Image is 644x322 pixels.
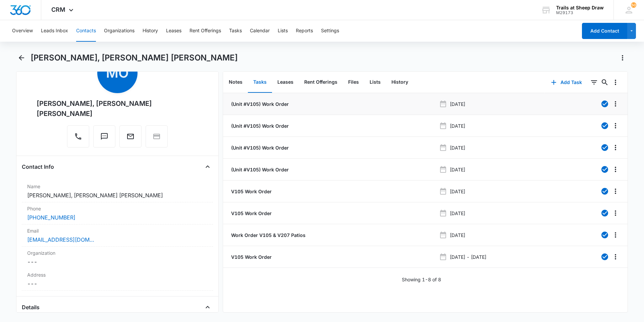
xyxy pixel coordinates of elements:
button: Overflow Menu [610,142,621,153]
button: Tasks [248,72,272,93]
button: Add Contact [582,23,627,39]
span: MO [97,53,138,93]
div: Phone[PHONE_NUMBER] [22,202,213,225]
h4: Details [22,303,40,311]
button: Call [67,125,89,148]
button: Add Task [544,74,589,90]
button: Calendar [250,20,270,42]
button: Rent Offerings [190,20,221,42]
button: Tasks [229,20,242,42]
label: Address [27,271,208,278]
button: Email [119,125,142,148]
div: account id [556,10,604,15]
div: Address--- [22,269,213,291]
a: V105 Work Order [230,253,272,260]
h1: [PERSON_NAME], [PERSON_NAME] [PERSON_NAME] [31,53,238,63]
a: [PHONE_NUMBER] [27,213,75,222]
button: Filters [589,77,599,88]
a: (Unit #V105) Work Order [230,122,289,129]
div: Name[PERSON_NAME], [PERSON_NAME] [PERSON_NAME] [22,180,213,202]
button: Overflow Menu [610,164,621,175]
label: Email [27,227,208,234]
p: [DATE] [450,144,465,151]
a: Call [67,136,89,142]
button: Organizations [104,20,135,42]
div: account name [556,5,604,10]
button: Rent Offerings [299,72,343,93]
p: [DATE] [450,210,465,217]
label: Organization [27,249,208,256]
button: Reports [296,20,313,42]
p: [DATE] [450,232,465,239]
button: Contacts [76,20,96,42]
dd: [PERSON_NAME], [PERSON_NAME] [PERSON_NAME] [27,191,208,199]
a: (Unit #V105) Work Order [230,100,289,108]
button: Notes [223,72,248,93]
h4: Contact Info [22,163,54,171]
button: Back [16,52,26,63]
a: V105 Work Order [230,188,272,195]
button: Close [202,302,213,313]
a: Email [119,136,142,142]
button: Overview [12,20,33,42]
button: Lists [278,20,288,42]
p: [DATE] [450,188,465,195]
a: (Unit #V105) Work Order [230,144,289,151]
button: Leads Inbox [41,20,68,42]
label: Phone [27,205,208,212]
label: Name [27,183,208,190]
button: History [143,20,158,42]
button: Lists [364,72,386,93]
dd: --- [27,280,208,288]
div: Email[EMAIL_ADDRESS][DOMAIN_NAME] [22,225,213,247]
a: Text [93,136,115,142]
a: Work Order V105 & V207 Patios [230,232,306,239]
button: Files [343,72,364,93]
span: 50 [631,2,636,8]
p: [DATE] [450,122,465,129]
a: (Unit #V105) Work Order [230,166,289,173]
button: Actions [617,52,628,63]
button: Overflow Menu [610,230,621,240]
dd: --- [27,258,208,266]
button: Leases [166,20,181,42]
button: Overflow Menu [610,208,621,218]
span: CRM [51,6,65,13]
div: Organization--- [22,247,213,269]
button: Settings [321,20,339,42]
button: Overflow Menu [610,120,621,131]
p: [DATE] - [DATE] [450,253,486,260]
p: Showing 1-8 of 8 [402,276,441,283]
button: Close [202,161,213,172]
button: Overflow Menu [610,77,621,88]
button: Overflow Menu [610,98,621,109]
p: [DATE] [450,100,465,108]
button: Text [93,125,115,148]
div: notifications count [631,2,636,8]
p: [DATE] [450,166,465,173]
button: Overflow Menu [610,251,621,262]
a: V105 Work Order [230,210,272,217]
button: History [386,72,414,93]
a: [EMAIL_ADDRESS][DOMAIN_NAME] [27,236,94,244]
div: [PERSON_NAME], [PERSON_NAME] [PERSON_NAME] [37,98,198,119]
button: Overflow Menu [610,186,621,197]
button: Leases [272,72,299,93]
button: Search... [599,77,610,88]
